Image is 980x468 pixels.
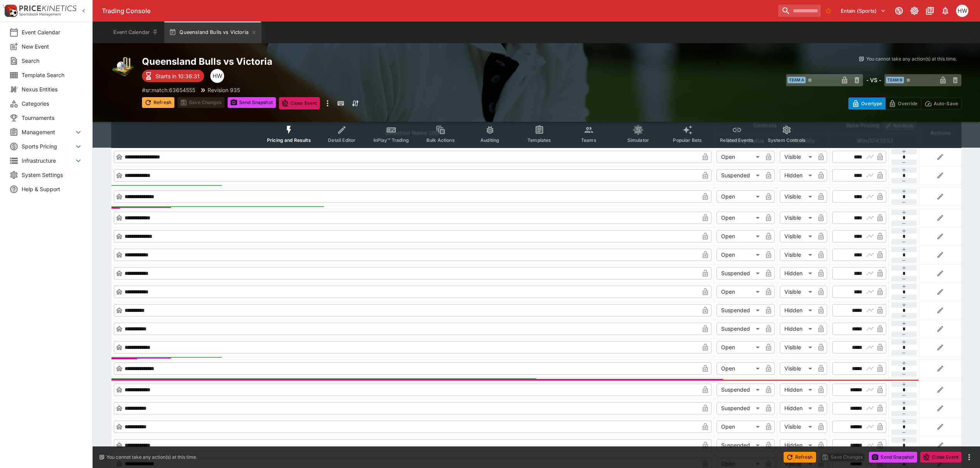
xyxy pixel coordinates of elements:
[716,151,762,163] div: Open
[720,137,754,143] span: Related Events
[780,286,815,298] div: Visible
[784,452,816,463] button: Refresh
[716,384,762,396] div: Suspended
[885,98,921,109] button: Override
[848,98,885,109] button: Overtype
[923,4,937,18] button: Documentation
[426,137,455,143] span: Bulk Actions
[106,454,197,461] p: You cannot take any action(s) at this time.
[778,5,821,17] input: search
[22,114,83,122] span: Tournaments
[780,267,815,279] div: Hidden
[19,5,76,11] img: PriceKinetics
[716,362,762,375] div: Open
[279,97,320,109] button: Close Event
[373,137,409,143] span: InPlay™ Trading
[111,56,136,80] img: cricket.png
[142,86,195,94] p: Copy To Clipboard
[716,286,762,298] div: Open
[716,212,762,224] div: Open
[768,137,806,143] span: System Controls
[19,13,61,16] img: Sportsbook Management
[627,137,649,143] span: Simulator
[780,190,815,203] div: Visible
[898,99,917,108] p: Override
[780,421,815,433] div: Visible
[921,98,961,109] button: Auto-Save
[323,97,332,109] button: more
[716,341,762,354] div: Open
[822,5,835,17] button: No Bookmarks
[866,56,957,62] p: You cannot take any action(s) at this time.
[267,137,311,143] span: Pricing and Results
[22,171,83,179] span: System Settings
[716,190,762,203] div: Open
[22,185,83,193] span: Help & Support
[22,157,74,165] span: Infrastructure
[780,212,815,224] div: Visible
[780,323,815,335] div: Hidden
[480,137,499,143] span: Auditing
[861,99,882,108] p: Overtype
[716,402,762,414] div: Suspended
[780,402,815,414] div: Hidden
[907,4,921,18] button: Toggle light/dark mode
[142,56,552,67] h2: Copy To Clipboard
[22,99,83,108] span: Categories
[142,97,174,108] button: Refresh
[780,151,815,163] div: Visible
[716,421,762,433] div: Open
[164,22,262,43] button: Queensland Bulls vs Victoria
[787,77,806,83] span: Team A
[780,230,815,242] div: Visible
[848,98,961,109] div: Start From
[208,86,240,94] p: Revision 935
[716,323,762,335] div: Suspended
[328,137,355,143] span: Detail Editor
[780,169,815,182] div: Hidden
[716,439,762,451] div: Suspended
[836,5,890,17] button: Select Tenant
[716,267,762,279] div: Suspended
[866,76,881,84] h6: - VS -
[954,2,971,19] button: Harrison Walker
[886,77,904,83] span: Team B
[22,71,83,79] span: Template Search
[965,453,974,462] button: more
[780,249,815,261] div: Visible
[780,304,815,316] div: Hidden
[22,142,74,150] span: Sports Pricing
[210,69,224,83] div: Harry Walker
[228,97,276,108] button: Send Snapshot
[938,4,952,18] button: Notifications
[920,452,961,463] button: Close Event
[934,99,958,108] p: Auto-Save
[673,137,702,143] span: Popular Bets
[869,452,917,463] button: Send Snapshot
[716,230,762,242] div: Open
[155,72,199,80] p: Starts in 10:36:31
[780,341,815,354] div: Visible
[22,128,74,136] span: Management
[716,249,762,261] div: Open
[716,304,762,316] div: Suspended
[780,362,815,375] div: Visible
[22,85,83,93] span: Nexus Entities
[716,169,762,182] div: Suspended
[780,439,815,451] div: Hidden
[527,137,551,143] span: Templates
[22,28,83,36] span: Event Calendar
[109,22,163,43] button: Event Calendar
[22,42,83,51] span: New Event
[102,7,775,15] div: Trading Console
[2,3,18,19] img: PriceKinetics Logo
[261,120,812,148] div: Event type filters
[780,384,815,396] div: Hidden
[892,4,906,18] button: Connected to PK
[22,57,83,65] span: Search
[956,5,968,17] div: Harrison Walker
[581,137,596,143] span: Teams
